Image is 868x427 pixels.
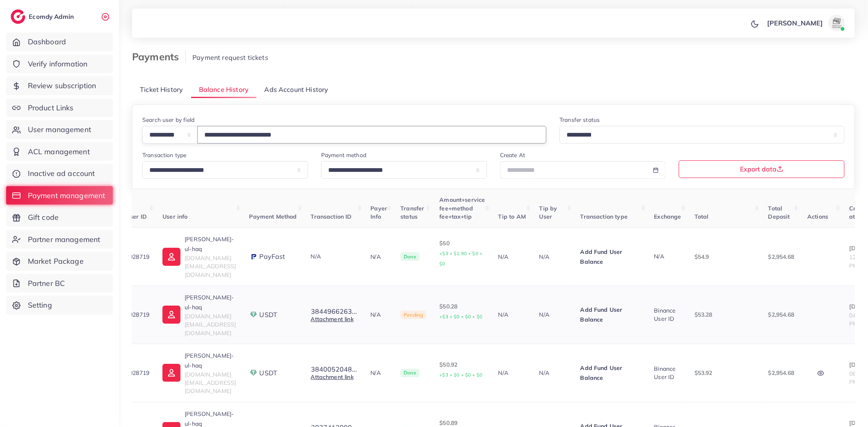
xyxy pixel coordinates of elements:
[829,15,845,31] img: avatar
[249,369,258,377] img: payment
[28,146,90,157] span: ACL management
[28,103,74,113] span: Product Links
[849,312,864,327] span: 04:39 PM
[249,253,258,261] img: payment
[192,53,268,62] span: Payment request tickets
[439,251,482,267] small: +$3 + $1.90 + $0 + $0
[6,296,113,315] a: Setting
[371,205,388,220] span: Payer Info
[767,18,823,28] p: [PERSON_NAME]
[11,9,25,24] img: logo
[371,252,388,262] p: N/A
[6,120,113,139] a: User management
[6,252,113,271] a: Market Package
[439,301,485,322] p: $50.28
[6,55,113,73] a: Verify information
[849,370,864,386] span: 08:13 PM
[249,311,258,319] img: payment
[28,234,101,245] span: Partner management
[6,76,113,95] a: Review subscription
[679,160,845,178] button: Export data
[6,32,113,51] a: Dashboard
[768,205,790,220] span: Total Deposit
[498,252,526,262] p: N/A
[560,116,600,124] label: Transfer status
[654,253,664,260] span: N/A
[498,310,526,320] p: N/A
[321,151,366,159] label: Payment method
[6,186,113,205] a: Payment management
[28,278,65,289] span: Partner BC
[371,310,388,320] p: N/A
[28,124,91,135] span: User management
[807,213,828,220] span: Actions
[311,308,358,315] button: 3844966263...
[580,213,628,220] span: Transaction type
[580,363,641,383] p: Add Fund User Balance
[371,368,388,378] p: N/A
[28,212,59,223] span: Gift code
[126,213,147,220] span: User ID
[185,313,236,337] span: [DOMAIN_NAME][EMAIL_ADDRESS][DOMAIN_NAME]
[28,300,52,311] span: Setting
[185,292,236,312] p: [PERSON_NAME]-ul-haq
[260,310,278,320] span: USDT
[439,196,485,220] span: Amount+service fee+method fee+tax+tip
[768,368,794,378] p: $2,954.68
[28,190,105,201] span: Payment management
[260,252,286,261] span: PayFast
[580,247,641,267] p: Add Fund User Balance
[185,371,236,395] span: [DOMAIN_NAME][EMAIL_ADDRESS][DOMAIN_NAME]
[580,305,641,324] p: Add Fund User Balance
[311,253,321,260] span: N/A
[28,37,66,47] span: Dashboard
[142,116,194,124] label: Search user by field
[311,213,352,220] span: Transaction ID
[539,252,567,262] p: N/A
[768,252,794,262] p: $2,954.68
[126,310,149,320] p: 1028719
[28,256,84,267] span: Market Package
[400,311,426,320] span: Pending
[694,368,755,378] p: $53.92
[768,310,794,320] p: $2,954.68
[498,368,526,378] p: N/A
[185,254,236,279] span: [DOMAIN_NAME][EMAIL_ADDRESS][DOMAIN_NAME]
[539,205,557,220] span: Tip by User
[260,368,278,378] span: USDT
[162,364,180,382] img: ic-user-info.36bf1079.svg
[539,368,567,378] p: N/A
[439,238,485,269] p: $50
[29,13,76,21] h2: Ecomdy Admin
[162,306,180,324] img: ic-user-info.36bf1079.svg
[654,213,681,220] span: Exchange
[400,369,420,378] span: Done
[311,373,354,381] a: Attachment link
[199,85,249,94] span: Balance History
[249,213,297,220] span: Payment Method
[6,274,113,293] a: Partner BC
[185,234,236,254] p: [PERSON_NAME]-ul-haq
[142,151,187,159] label: Transaction type
[126,368,149,378] p: 1028719
[439,314,482,320] small: +$3 + $0 + $0 + $0
[28,80,96,91] span: Review subscription
[439,360,485,380] p: $50.92
[6,164,113,183] a: Inactive ad account
[162,248,180,266] img: ic-user-info.36bf1079.svg
[400,205,424,220] span: Transfer status
[6,208,113,227] a: Gift code
[6,98,113,117] a: Product Links
[539,310,567,320] p: N/A
[654,306,681,323] div: Binance User ID
[694,252,755,262] p: $54.9
[694,213,709,220] span: Total
[140,85,183,94] span: Ticket History
[311,315,354,323] a: Attachment link
[311,365,358,373] button: 3840052048...
[11,9,76,24] a: logoEcomdy Admin
[694,310,755,320] p: $53.28
[28,59,88,69] span: Verify information
[6,142,113,161] a: ACL management
[162,213,187,220] span: User info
